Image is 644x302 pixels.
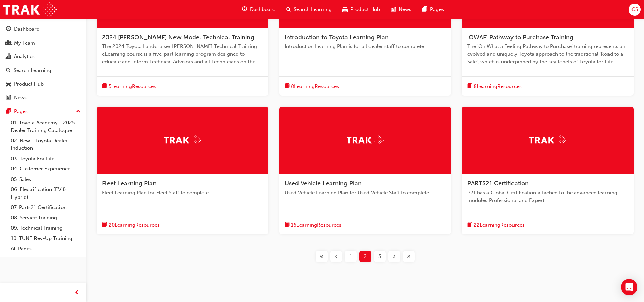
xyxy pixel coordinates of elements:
[385,3,417,17] a: news-iconNews
[285,43,446,50] span: Introduction Learning Plan is for all dealer staff to complete
[393,253,396,260] span: ›
[8,136,84,154] a: 02. New - Toyota Dealer Induction
[286,5,291,14] span: search-icon
[109,221,160,229] span: 20 Learning Resources
[8,213,84,223] a: 08. Service Training
[8,233,84,244] a: 10. TUNE Rev-Up Training
[285,221,341,229] button: book-icon16LearningResources
[467,33,573,41] span: 'OWAF' Pathway to Purchase Training
[8,164,84,174] a: 04. Customer Experience
[102,180,157,187] span: Fleet Learning Plan
[14,25,40,33] div: Dashboard
[3,105,84,118] button: Pages
[102,33,254,41] span: 2024 [PERSON_NAME] New Model Technical Training
[314,251,329,262] button: First page
[358,251,373,262] button: Page 2
[407,253,411,260] span: »
[250,6,276,14] span: Dashboard
[529,135,566,145] img: Trak
[74,288,79,297] span: prev-icon
[14,39,35,47] div: My Team
[102,82,156,91] button: book-icon5LearningResources
[337,3,385,17] a: car-iconProduct Hub
[6,40,11,46] span: people-icon
[291,221,341,229] span: 16 Learning Resources
[14,80,44,88] div: Product Hub
[347,135,384,145] img: Trak
[237,3,281,17] a: guage-iconDashboard
[342,5,348,14] span: car-icon
[6,81,11,87] span: car-icon
[76,107,81,116] span: up-icon
[8,202,84,213] a: 07. Parts21 Certification
[474,221,525,229] span: 22 Learning Resources
[373,251,387,262] button: Page 3
[102,221,160,229] button: book-icon20LearningResources
[279,107,451,234] a: TrakUsed Vehicle Learning PlanUsed Vehicle Learning Plan for Used Vehicle Staff to completebook-i...
[102,221,107,229] span: book-icon
[6,26,11,32] span: guage-icon
[6,68,11,74] span: search-icon
[364,253,367,260] span: 2
[402,251,416,262] button: Last page
[3,50,84,63] a: Analytics
[14,67,51,74] div: Search Learning
[285,221,290,229] span: book-icon
[430,6,444,14] span: Pages
[350,6,380,14] span: Product Hub
[8,174,84,185] a: 05. Sales
[467,180,529,187] span: PARTS21 Certification
[378,253,381,260] span: 3
[387,251,402,262] button: Next page
[14,108,28,115] div: Pages
[3,23,84,36] a: Dashboard
[109,83,156,90] span: 5 Learning Resources
[294,6,332,14] span: Search Learning
[3,92,84,104] a: News
[164,135,201,145] img: Trak
[467,43,628,66] span: The 'Oh What a Feeling Pathway to Purchase' training represents an evolved and uniquely Toyota ap...
[350,253,352,260] span: 1
[462,107,634,234] a: TrakPARTS21 CertificationP21 has a Global Certification attached to the advanced learning modules...
[8,223,84,233] a: 09. Technical Training
[467,221,472,229] span: book-icon
[422,5,427,14] span: pages-icon
[6,95,11,101] span: news-icon
[3,2,57,17] img: Trak
[467,82,522,91] button: book-icon8LearningResources
[242,5,247,14] span: guage-icon
[285,82,339,91] button: book-icon8LearningResources
[102,43,263,66] span: The 2024 Toyota Landcruiser [PERSON_NAME] Technical Training eLearning course is a five-part lear...
[474,83,522,90] span: 8 Learning Resources
[8,243,84,254] a: All Pages
[335,253,337,260] span: ‹
[8,154,84,164] a: 03. Toyota For Life
[399,6,411,14] span: News
[467,189,628,204] span: P21 has a Global Certification attached to the advanced learning modules Professional and Expert.
[621,279,637,295] div: Open Intercom Messenger
[329,251,343,262] button: Previous page
[97,107,268,234] a: TrakFleet Learning PlanFleet Learning Plan for Fleet Staff to completebook-icon20LearningResources
[467,221,525,229] button: book-icon22LearningResources
[6,109,11,115] span: pages-icon
[8,118,84,136] a: 01. Toyota Academy - 2025 Dealer Training Catalogue
[281,3,337,17] a: search-iconSearch Learning
[102,82,107,91] span: book-icon
[417,3,449,17] a: pages-iconPages
[102,189,263,197] span: Fleet Learning Plan for Fleet Staff to complete
[3,22,84,105] button: DashboardMy TeamAnalyticsSearch LearningProduct HubNews
[320,253,324,260] span: «
[3,37,84,49] a: My Team
[343,251,358,262] button: Page 1
[291,83,339,90] span: 8 Learning Resources
[285,33,389,41] span: Introduction to Toyota Learning Plan
[391,5,396,14] span: news-icon
[6,54,11,60] span: chart-icon
[285,180,362,187] span: Used Vehicle Learning Plan
[631,6,638,14] span: CS
[3,78,84,90] a: Product Hub
[629,4,641,16] button: CS
[14,94,27,102] div: News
